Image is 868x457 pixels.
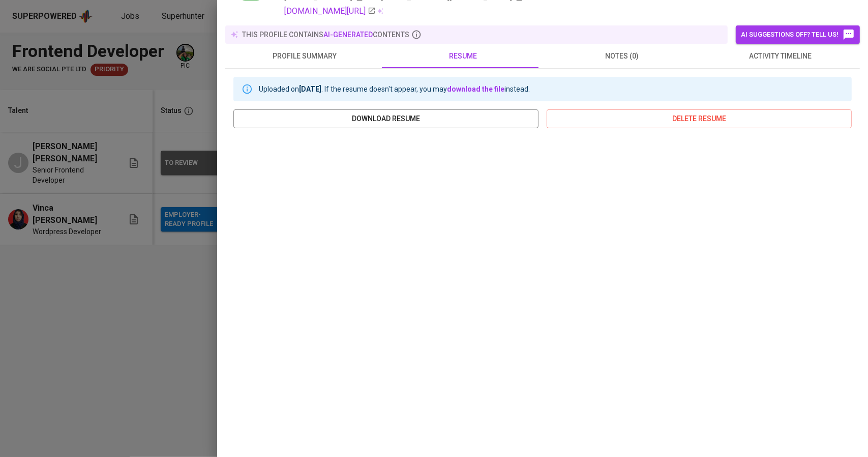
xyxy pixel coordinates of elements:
[242,30,409,40] p: this profile contains contents
[233,109,538,128] button: download resume
[259,80,530,98] div: Uploaded on . If the resume doesn't appear, you may instead.
[707,50,854,63] span: activity timeline
[390,50,536,63] span: resume
[447,85,504,93] a: download the file
[549,50,695,63] span: notes (0)
[233,136,852,442] iframe: Julian Damas Suryawan
[736,25,860,44] button: AI suggestions off? Tell us!
[231,50,378,63] span: profile summary
[284,5,376,17] a: [DOMAIN_NAME][URL]
[323,31,373,39] span: AI-generated
[741,28,855,41] span: AI suggestions off? Tell us!
[547,109,852,128] button: delete resume
[242,112,530,125] span: download resume
[555,112,844,125] span: delete resume
[299,85,321,93] b: [DATE]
